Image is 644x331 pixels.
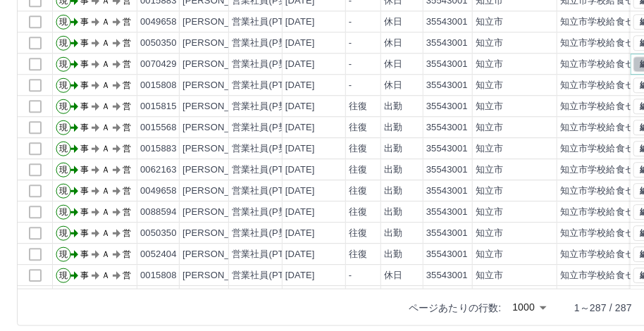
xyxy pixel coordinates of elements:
[101,186,110,196] text: Ａ
[101,207,110,217] text: Ａ
[232,79,306,92] div: 営業社員(PT契約)
[80,59,89,69] text: 事
[123,207,131,217] text: 営
[123,186,131,196] text: 営
[426,248,468,261] div: 35543001
[476,121,503,135] div: 知立市
[476,79,503,92] div: 知立市
[426,58,468,71] div: 35543001
[285,100,315,113] div: [DATE]
[182,79,259,92] div: [PERSON_NAME]
[232,227,300,240] div: 営業社員(P契約)
[59,186,68,196] text: 現
[182,248,259,261] div: [PERSON_NAME]
[349,163,367,177] div: 往復
[101,101,110,111] text: Ａ
[59,165,68,175] text: 現
[140,58,177,71] div: 0070429
[59,249,68,259] text: 現
[426,121,468,135] div: 35543001
[476,142,503,156] div: 知立市
[476,248,503,261] div: 知立市
[476,58,503,71] div: 知立市
[285,15,315,29] div: [DATE]
[285,163,315,177] div: [DATE]
[349,206,367,219] div: 往復
[507,297,552,318] div: 1000
[140,185,177,198] div: 0049658
[285,142,315,156] div: [DATE]
[232,121,300,135] div: 営業社員(P契約)
[384,58,402,71] div: 休日
[349,100,367,113] div: 往復
[384,248,402,261] div: 出勤
[123,38,131,48] text: 営
[349,269,352,282] div: -
[80,80,89,90] text: 事
[101,270,110,280] text: Ａ
[59,144,68,154] text: 現
[232,15,306,29] div: 営業社員(PT契約)
[182,58,259,71] div: [PERSON_NAME]
[59,17,68,27] text: 現
[349,248,367,261] div: 往復
[140,227,177,240] div: 0050350
[182,121,259,135] div: [PERSON_NAME]
[574,301,632,315] p: 1～287 / 287
[426,100,468,113] div: 35543001
[123,249,131,259] text: 営
[123,17,131,27] text: 営
[80,249,89,259] text: 事
[349,79,352,92] div: -
[101,123,110,132] text: Ａ
[384,15,402,29] div: 休日
[426,15,468,29] div: 35543001
[285,269,315,282] div: [DATE]
[182,37,259,50] div: [PERSON_NAME]
[182,206,259,219] div: [PERSON_NAME]
[59,270,68,280] text: 現
[101,80,110,90] text: Ａ
[232,185,306,198] div: 営業社員(PT契約)
[123,270,131,280] text: 営
[101,144,110,154] text: Ａ
[476,185,503,198] div: 知立市
[59,38,68,48] text: 現
[285,121,315,135] div: [DATE]
[182,163,259,177] div: [PERSON_NAME]
[182,100,259,113] div: [PERSON_NAME]
[232,100,300,113] div: 営業社員(P契約)
[285,58,315,71] div: [DATE]
[101,228,110,238] text: Ａ
[140,100,177,113] div: 0015815
[123,59,131,69] text: 営
[80,38,89,48] text: 事
[80,207,89,217] text: 事
[59,59,68,69] text: 現
[101,17,110,27] text: Ａ
[232,269,306,282] div: 営業社員(PT契約)
[384,121,402,135] div: 出勤
[476,163,503,177] div: 知立市
[101,59,110,69] text: Ａ
[349,142,367,156] div: 往復
[285,185,315,198] div: [DATE]
[232,248,306,261] div: 営業社員(PT契約)
[285,37,315,50] div: [DATE]
[232,142,300,156] div: 営業社員(P契約)
[140,142,177,156] div: 0015883
[182,15,259,29] div: [PERSON_NAME]
[80,101,89,111] text: 事
[476,37,503,50] div: 知立市
[409,301,501,315] p: ページあたりの行数:
[426,227,468,240] div: 35543001
[426,163,468,177] div: 35543001
[384,100,402,113] div: 出勤
[285,248,315,261] div: [DATE]
[232,58,300,71] div: 営業社員(P契約)
[182,227,259,240] div: [PERSON_NAME]
[384,206,402,219] div: 出勤
[80,270,89,280] text: 事
[140,248,177,261] div: 0052404
[349,121,367,135] div: 往復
